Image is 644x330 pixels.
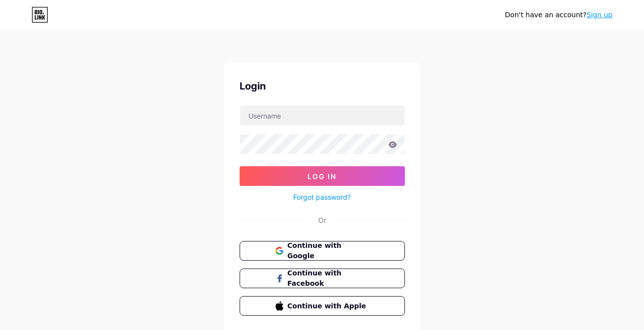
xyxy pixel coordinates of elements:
[240,79,405,93] div: Login
[287,240,368,261] span: Continue with Google
[287,301,368,311] span: Continue with Apple
[240,106,404,125] input: Username
[307,172,337,180] span: Log In
[240,241,405,261] button: Continue with Google
[240,269,405,288] button: Continue with Facebook
[505,10,613,20] div: Don't have an account?
[318,215,326,225] div: Or
[287,268,368,289] span: Continue with Facebook
[293,192,351,202] a: Forgot password?
[586,11,613,19] a: Sign up
[240,166,405,186] button: Log In
[240,296,405,316] button: Continue with Apple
